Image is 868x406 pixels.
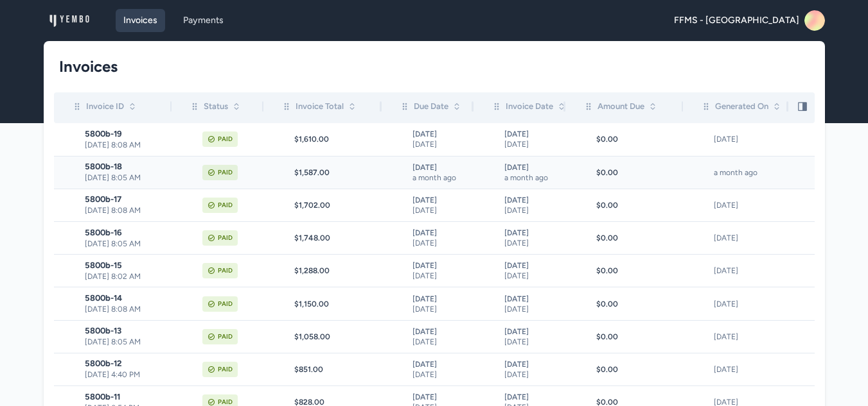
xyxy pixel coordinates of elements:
[175,9,231,32] a: Payments
[412,392,470,402] span: [DATE]
[683,353,788,385] td: [DATE]
[674,14,799,27] span: FFMS - [GEOGRAPHIC_DATA]
[412,271,470,281] span: [DATE]
[85,129,172,139] span: 5800b-19
[294,200,381,210] div: $1,702.00
[49,10,90,31] img: logo_1739579967.png
[85,239,172,249] span: [DATE] 8:05 AM
[85,162,172,172] span: 5800b-18
[294,364,381,375] div: $851.00
[218,332,233,342] div: Paid
[294,233,381,243] div: $1,748.00
[504,129,562,139] span: [DATE]
[596,200,618,210] span: $0.00
[294,134,381,144] div: $1,610.00
[85,293,172,303] span: 5800b-14
[218,299,233,309] div: Paid
[504,162,562,173] span: [DATE]
[683,255,788,287] td: [DATE]
[85,271,172,282] span: [DATE] 8:02 AM
[190,100,241,113] div: Status
[504,359,562,369] span: [DATE]
[492,100,566,113] div: Invoice Date
[85,173,172,183] span: [DATE] 8:05 AM
[400,100,461,113] div: Due Date
[412,294,470,304] span: [DATE]
[412,195,470,205] span: [DATE]
[412,238,470,248] span: [DATE]
[116,9,165,32] a: Invoices
[85,337,172,347] span: [DATE] 8:05 AM
[281,100,357,113] div: Invoice Total
[504,337,562,347] span: [DATE]
[596,364,618,375] span: $0.00
[504,195,562,205] span: [DATE]
[85,369,172,380] span: [DATE] 4:40 PM
[504,173,562,183] span: a month ago
[59,56,799,77] h1: Invoices
[683,156,788,189] td: a month ago
[85,140,172,150] span: [DATE] 8:08 AM
[412,337,470,347] span: [DATE]
[294,299,381,309] div: $1,150.00
[85,260,172,271] span: 5800b-15
[412,173,470,183] span: a month ago
[674,10,825,31] a: FFMS - [GEOGRAPHIC_DATA]
[683,222,788,255] td: [DATE]
[596,167,618,178] span: $0.00
[504,260,562,271] span: [DATE]
[596,233,618,243] span: $0.00
[85,304,172,314] span: [DATE] 8:08 AM
[294,167,381,178] div: $1,587.00
[412,228,470,238] span: [DATE]
[218,364,233,375] div: Paid
[504,392,562,402] span: [DATE]
[85,194,172,205] span: 5800b-17
[412,260,470,271] span: [DATE]
[504,228,562,238] span: [DATE]
[504,294,562,304] span: [DATE]
[85,205,172,216] span: [DATE] 8:08 AM
[85,392,172,402] span: 5800b-11
[583,100,657,113] div: Amount Due
[412,205,470,216] span: [DATE]
[683,320,788,353] td: [DATE]
[701,100,781,113] div: Generated On
[412,129,470,139] span: [DATE]
[412,304,470,314] span: [DATE]
[596,266,618,276] span: $0.00
[596,299,618,309] span: $0.00
[294,332,381,342] div: $1,058.00
[504,326,562,337] span: [DATE]
[412,369,470,380] span: [DATE]
[504,139,562,149] span: [DATE]
[85,359,172,369] span: 5800b-12
[72,100,137,113] div: Invoice ID
[596,134,618,144] span: $0.00
[683,123,788,156] td: [DATE]
[218,167,233,178] div: Paid
[504,304,562,314] span: [DATE]
[218,134,233,144] div: Paid
[85,228,172,238] span: 5800b-16
[218,266,233,276] div: Paid
[85,326,172,336] span: 5800b-13
[596,332,618,342] span: $0.00
[504,205,562,216] span: [DATE]
[412,139,470,149] span: [DATE]
[683,287,788,320] td: [DATE]
[683,189,788,221] td: [DATE]
[412,326,470,337] span: [DATE]
[412,162,470,173] span: [DATE]
[218,200,233,210] div: Paid
[504,271,562,281] span: [DATE]
[218,233,233,243] div: Paid
[412,359,470,369] span: [DATE]
[504,238,562,248] span: [DATE]
[504,369,562,380] span: [DATE]
[294,266,381,276] div: $1,288.00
